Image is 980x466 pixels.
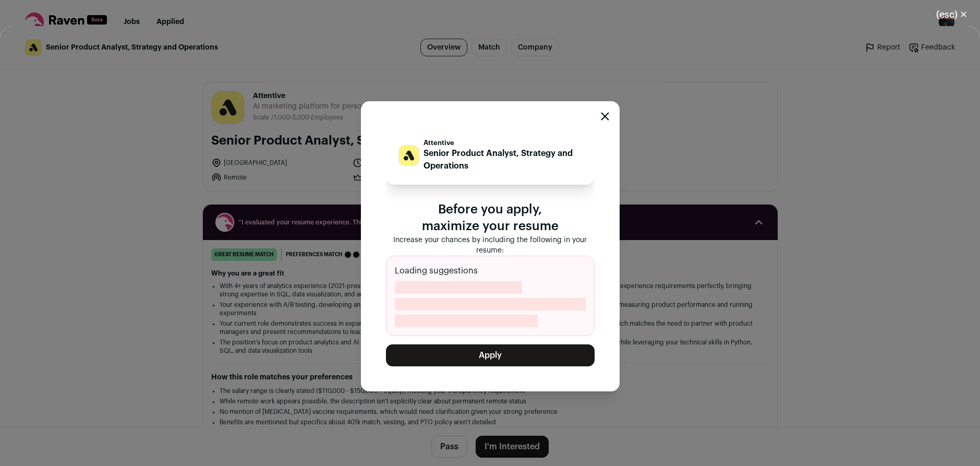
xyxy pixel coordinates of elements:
[924,3,980,26] button: Close modal
[399,146,419,165] img: 93daf02c0c45c0cb0d5a52ad4847f33b9c70a476c47a7f48744be4f9583aeafa.png
[424,147,582,172] p: Senior Product Analyst, Strategy and Operations
[386,344,595,366] button: Apply
[386,235,595,256] p: Increase your chances by including the following in your resume:
[601,112,609,121] button: Close modal
[386,256,595,336] div: Loading suggestions
[424,139,582,147] p: Attentive
[386,201,595,235] p: Before you apply, maximize your resume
